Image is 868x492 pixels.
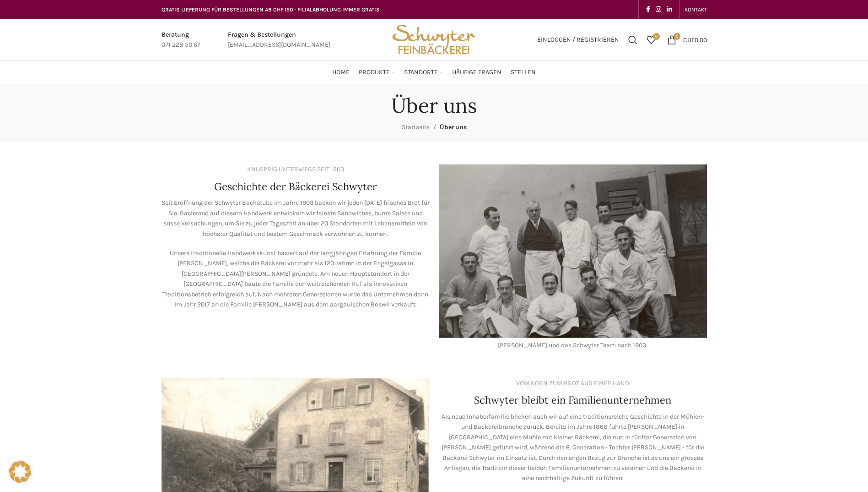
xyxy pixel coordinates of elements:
[452,68,501,77] span: Häufige Fragen
[674,33,680,40] span: 0
[440,123,467,131] span: Über uns
[537,37,619,43] span: Einloggen / Registrieren
[228,30,330,50] a: Infobox link
[391,93,477,118] h1: Über uns
[404,63,443,82] a: Standorte
[439,412,707,484] p: Als neue Inhaberfamilie blicken auch wir auf eine traditionsreiche Geschichte in der Mühlen- und ...
[332,63,350,82] a: Home
[162,6,380,13] span: GRATIS LIEFERUNG FÜR BESTELLUNGEN AB CHF 150 - FILIALABHOLUNG IMMER GRATIS
[162,30,200,50] a: Infobox link
[402,123,430,131] a: Startseite
[683,36,707,44] bdi: 0.00
[653,3,664,16] a: Instagram social link
[439,340,707,350] div: [PERSON_NAME] und das Schwyter Team nach 1903.
[162,198,430,239] p: Seit Eröffnung der Schwyter Backstube im Jahre 1903 backen wir jeden [DATE] frisches Brot für Sie...
[685,0,707,19] a: KONTAKT
[680,0,712,19] div: Secondary navigation
[404,68,438,77] span: Standorte
[685,6,707,13] span: KONTAKT
[642,31,660,49] a: 0
[474,393,671,407] h4: Schwyter bleibt ein Familienunternehmen
[642,31,660,49] div: Meine Wunschliste
[214,180,377,194] h4: Geschichte der Bäckerei Schwyter
[162,248,430,310] p: Unsere traditionelle Handwerkskunst basiert auf der langjährigen Erfahrung der Familie [PERSON_NA...
[452,63,501,82] a: Häufige Fragen
[653,33,660,40] span: 0
[247,164,344,175] div: KNUSPRIG UNTERWEGS SEIT 1903
[389,35,479,43] a: Site logo
[643,3,653,16] a: Facebook social link
[511,68,536,77] span: Stellen
[359,63,395,82] a: Produkte
[533,31,624,49] a: Einloggen / Registrieren
[624,31,642,49] a: Suchen
[516,378,629,388] div: VOM KORN ZUM BROT AUS EINER HAND
[332,68,350,77] span: Home
[664,3,675,16] a: Linkedin social link
[683,36,695,44] span: CHF
[663,31,712,49] a: 0 CHF0.00
[511,63,536,82] a: Stellen
[157,63,712,82] div: Main navigation
[359,68,390,77] span: Produkte
[389,19,479,60] img: Bäckerei Schwyter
